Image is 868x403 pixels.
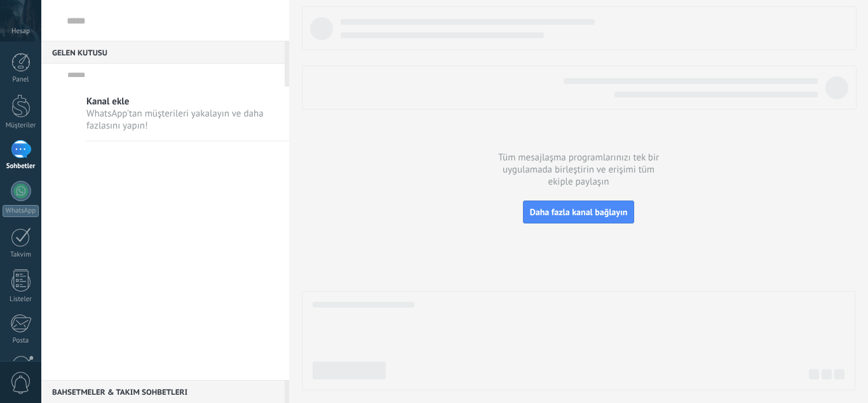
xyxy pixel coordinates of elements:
div: Gelen Kutusu [41,41,285,64]
div: Listeler [3,295,39,304]
div: Takvim [3,251,39,259]
span: WhatsApp'tan müşterileri yakalayın ve daha fazlasını yapın! [86,108,278,132]
div: Müşteriler [3,122,39,130]
div: Bahsetmeler & Takım sohbetleri [41,380,285,403]
div: Panel [3,76,39,84]
div: Sohbetler [3,162,39,171]
button: Daha fazla kanal bağlayın [523,201,635,223]
div: Posta [3,337,39,345]
span: Hesap [11,27,30,36]
div: WhatsApp [3,205,39,217]
span: Kanal ekle [86,95,278,108]
span: Daha fazla kanal bağlayın [530,206,628,218]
